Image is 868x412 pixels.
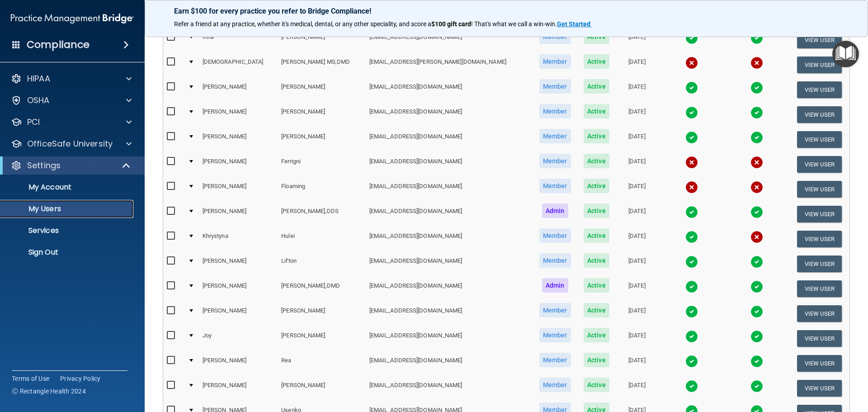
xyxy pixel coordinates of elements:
[750,380,763,393] img: tick.e7d51cea.svg
[685,380,698,393] img: tick.e7d51cea.svg
[750,106,763,119] img: tick.e7d51cea.svg
[750,32,763,44] img: tick.e7d51cea.svg
[750,206,763,218] img: tick.e7d51cea.svg
[6,183,129,192] p: My Account
[199,177,278,202] td: [PERSON_NAME]
[797,305,842,322] button: View User
[539,179,571,193] span: Member
[278,177,366,202] td: Floaming
[797,32,842,48] button: View User
[797,256,842,272] button: View User
[615,28,658,52] td: [DATE]
[6,226,129,235] p: Services
[615,326,658,351] td: [DATE]
[557,20,590,28] strong: Get Started
[539,328,571,342] span: Member
[557,20,592,28] a: Get Started
[60,374,101,383] a: Privacy Policy
[199,326,278,351] td: Joy
[750,280,763,293] img: tick.e7d51cea.svg
[685,181,698,194] img: cross.ca9f0e7f.svg
[797,206,842,223] button: View User
[584,328,609,342] span: Active
[199,301,278,326] td: [PERSON_NAME]
[685,81,698,94] img: tick.e7d51cea.svg
[366,202,533,227] td: [EMAIL_ADDRESS][DOMAIN_NAME]
[366,326,533,351] td: [EMAIL_ADDRESS][DOMAIN_NAME]
[584,353,609,367] span: Active
[615,102,658,127] td: [DATE]
[750,57,763,69] img: cross.ca9f0e7f.svg
[539,79,571,94] span: Member
[750,81,763,94] img: tick.e7d51cea.svg
[11,95,132,106] a: OSHA
[366,276,533,301] td: [EMAIL_ADDRESS][DOMAIN_NAME]
[278,202,366,227] td: [PERSON_NAME],DDS
[750,355,763,368] img: tick.e7d51cea.svg
[584,54,609,69] span: Active
[584,129,609,143] span: Active
[278,276,366,301] td: [PERSON_NAME],DMD
[832,41,859,67] button: Open Resource Center
[685,156,698,169] img: cross.ca9f0e7f.svg
[615,177,658,202] td: [DATE]
[685,32,698,44] img: tick.e7d51cea.svg
[199,127,278,152] td: [PERSON_NAME]
[199,276,278,301] td: [PERSON_NAME]
[539,253,571,268] span: Member
[539,378,571,392] span: Member
[685,305,698,318] img: tick.e7d51cea.svg
[615,301,658,326] td: [DATE]
[797,181,842,198] button: View User
[584,378,609,392] span: Active
[615,276,658,301] td: [DATE]
[539,129,571,143] span: Member
[750,131,763,144] img: tick.e7d51cea.svg
[366,376,533,401] td: [EMAIL_ADDRESS][DOMAIN_NAME]
[615,251,658,276] td: [DATE]
[6,204,129,213] p: My Users
[366,351,533,376] td: [EMAIL_ADDRESS][DOMAIN_NAME]
[366,28,533,52] td: [EMAIL_ADDRESS][DOMAIN_NAME]
[539,104,571,118] span: Member
[685,256,698,268] img: tick.e7d51cea.svg
[615,52,658,77] td: [DATE]
[471,20,557,28] span: ! That's what we call a win-win.
[584,303,609,317] span: Active
[278,152,366,177] td: Ferrigni
[199,77,278,102] td: [PERSON_NAME]
[11,138,132,149] a: OfficeSafe University
[278,301,366,326] td: [PERSON_NAME]
[278,28,366,52] td: [PERSON_NAME]
[199,351,278,376] td: [PERSON_NAME]
[11,9,134,28] img: PMB logo
[278,127,366,152] td: [PERSON_NAME]
[615,376,658,401] td: [DATE]
[615,202,658,227] td: [DATE]
[584,179,609,193] span: Active
[685,231,698,243] img: tick.e7d51cea.svg
[174,7,839,15] p: Earn $100 for every practice you refer to Bridge Compliance!
[278,77,366,102] td: [PERSON_NAME]
[366,52,533,77] td: [EMAIL_ADDRESS][PERSON_NAME][DOMAIN_NAME]
[584,278,609,293] span: Active
[27,95,50,106] p: OSHA
[584,228,609,243] span: Active
[366,227,533,251] td: [EMAIL_ADDRESS][DOMAIN_NAME]
[199,227,278,251] td: Khrystyna
[11,73,132,84] a: HIPAA
[615,77,658,102] td: [DATE]
[615,127,658,152] td: [DATE]
[366,301,533,326] td: [EMAIL_ADDRESS][DOMAIN_NAME]
[199,52,278,77] td: [DEMOGRAPHIC_DATA]
[27,138,113,149] p: OfficeSafe University
[750,231,763,243] img: cross.ca9f0e7f.svg
[750,156,763,169] img: cross.ca9f0e7f.svg
[11,160,131,171] a: Settings
[584,79,609,94] span: Active
[12,387,86,396] span: Ⓒ Rectangle Health 2024
[6,248,129,257] p: Sign Out
[27,160,61,171] p: Settings
[685,57,698,69] img: cross.ca9f0e7f.svg
[615,351,658,376] td: [DATE]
